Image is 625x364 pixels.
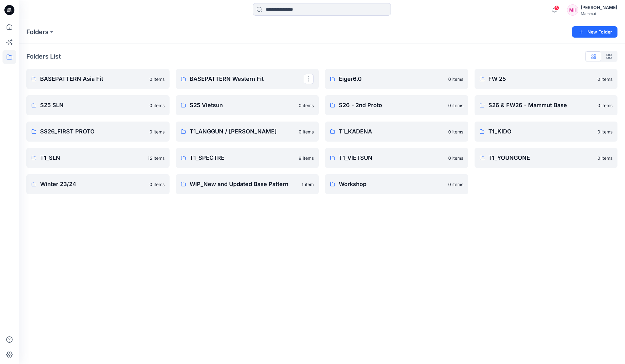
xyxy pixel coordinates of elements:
[475,69,618,89] a: FW 250 items
[176,148,319,168] a: T1_SPECTRE9 items
[26,28,49,36] a: Folders
[475,122,618,142] a: T1_KIDO0 items
[448,128,463,135] p: 0 items
[26,69,170,89] a: BASEPATTERN Asia Fit0 items
[190,101,295,110] p: S25 Vietsun
[339,101,444,110] p: S26 - 2nd Proto
[40,127,146,136] p: SS26_FIRST PROTO
[488,75,594,83] p: FW 25
[339,153,444,162] p: T1_VIETSUN
[190,180,298,189] p: WIP_New and Updated Base Pattern
[40,75,146,83] p: BASEPATTERN Asia Fit
[339,75,444,83] p: Eiger6.0
[488,127,594,136] p: T1_KIDO
[325,95,468,115] a: S26 - 2nd Proto0 items
[488,153,594,162] p: T1_YOUNGONE
[448,181,463,188] p: 0 items
[554,5,559,10] span: 6
[581,11,617,16] div: Mammut
[190,75,304,83] p: BASEPATTERN Western Fit
[448,102,463,109] p: 0 items
[597,102,612,109] p: 0 items
[597,76,612,82] p: 0 items
[26,122,170,142] a: SS26_FIRST PROTO0 items
[26,148,170,168] a: T1_SLN12 items
[448,155,463,161] p: 0 items
[299,155,314,161] p: 9 items
[150,102,165,109] p: 0 items
[339,180,444,189] p: Workshop
[299,102,314,109] p: 0 items
[40,180,146,189] p: Winter 23/24
[299,128,314,135] p: 0 items
[190,153,295,162] p: T1_SPECTRE
[26,52,61,61] p: Folders List
[176,69,319,89] a: BASEPATTERN Western Fit
[597,128,612,135] p: 0 items
[150,76,165,82] p: 0 items
[26,174,170,194] a: Winter 23/240 items
[148,155,165,161] p: 12 items
[488,101,594,110] p: S26 & FW26 - Mammut Base
[475,95,618,115] a: S26 & FW26 - Mammut Base0 items
[597,155,612,161] p: 0 items
[475,148,618,168] a: T1_YOUNGONE0 items
[448,76,463,82] p: 0 items
[581,4,617,11] div: [PERSON_NAME]
[325,174,468,194] a: Workshop0 items
[572,26,617,38] button: New Folder
[325,69,468,89] a: Eiger6.00 items
[176,95,319,115] a: S25 Vietsun0 items
[150,128,165,135] p: 0 items
[176,122,319,142] a: T1_ANGGUN / [PERSON_NAME]0 items
[190,127,295,136] p: T1_ANGGUN / [PERSON_NAME]
[40,101,146,110] p: S25 SLN
[567,4,578,16] div: MH
[40,153,144,162] p: T1_SLN
[325,148,468,168] a: T1_VIETSUN0 items
[325,122,468,142] a: T1_KADENA0 items
[302,181,314,188] p: 1 item
[176,174,319,194] a: WIP_New and Updated Base Pattern1 item
[339,127,444,136] p: T1_KADENA
[26,95,170,115] a: S25 SLN0 items
[150,181,165,188] p: 0 items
